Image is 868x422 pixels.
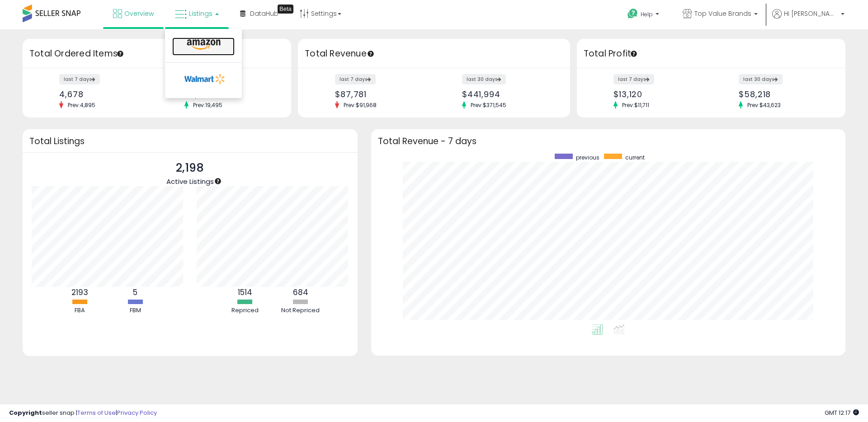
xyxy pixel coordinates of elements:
[218,306,272,315] div: Repriced
[293,287,308,298] b: 684
[214,177,222,185] div: Tooltip anchor
[52,306,107,315] div: FBA
[462,74,506,84] label: last 30 days
[29,138,351,145] h3: Total Listings
[116,50,124,58] div: Tooltip anchor
[630,50,638,58] div: Tooltip anchor
[238,287,252,298] b: 1514
[166,177,214,186] span: Active Listings
[166,159,214,177] p: 2,198
[133,287,137,298] b: 5
[335,89,427,99] div: $87,781
[274,306,328,315] div: Not Repriced
[576,154,599,161] span: previous
[278,5,293,14] div: Tooltip anchor
[641,10,653,18] span: Help
[367,50,375,58] div: Tooltip anchor
[462,89,554,99] div: $441,994
[335,74,376,84] label: last 7 days
[620,1,668,29] a: Help
[189,9,212,18] span: Listings
[694,9,751,18] span: Top Value Brands
[189,101,227,109] span: Prev: 19,495
[627,8,638,19] i: Get Help
[305,47,563,60] h3: Total Revenue
[339,101,381,109] span: Prev: $91,968
[739,74,783,84] label: last 30 days
[71,287,88,298] b: 2193
[124,9,154,18] span: Overview
[618,101,654,109] span: Prev: $11,711
[59,74,100,84] label: last 7 days
[29,47,284,60] h3: Total Ordered Items
[772,9,844,29] a: Hi [PERSON_NAME]
[739,89,830,99] div: $58,218
[466,101,511,109] span: Prev: $371,545
[743,101,785,109] span: Prev: $43,623
[184,89,275,99] div: 22,645
[378,138,839,145] h3: Total Revenue - 7 days
[250,9,278,18] span: DataHub
[108,306,162,315] div: FBM
[59,89,150,99] div: 4,678
[625,154,645,161] span: current
[613,89,704,99] div: $13,120
[784,9,838,18] span: Hi [PERSON_NAME]
[584,47,839,60] h3: Total Profit
[613,74,654,84] label: last 7 days
[63,101,100,109] span: Prev: 4,895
